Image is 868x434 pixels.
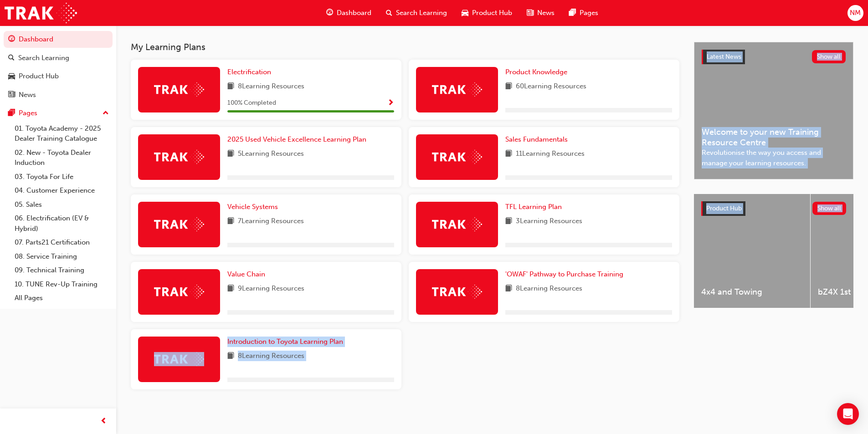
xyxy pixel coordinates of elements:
span: book-icon [505,81,512,92]
span: news-icon [8,91,15,99]
span: 2025 Used Vehicle Excellence Learning Plan [227,135,366,143]
span: Product Hub [706,204,742,212]
a: 03. Toyota For Life [11,170,113,184]
a: 06. Electrification (EV & Hybrid) [11,211,113,235]
span: guage-icon [8,36,15,44]
a: 04. Customer Experience [11,184,113,198]
span: Product Knowledge [505,68,567,76]
span: 8 Learning Resources [238,81,304,92]
a: Value Chain [227,269,269,280]
span: Pages [580,8,598,18]
span: 3 Learning Resources [516,216,582,227]
button: Show Progress [387,97,394,109]
a: 4x4 and Towing [694,194,810,308]
span: up-icon [103,107,109,119]
button: DashboardSearch LearningProduct HubNews [4,29,113,105]
span: Value Chain [227,270,265,278]
div: News [19,90,36,100]
span: Show Progress [387,99,394,107]
span: book-icon [227,351,234,362]
span: Sales Fundamentals [505,135,568,143]
span: 8 Learning Resources [516,283,582,295]
span: Electrification [227,68,271,76]
span: book-icon [505,148,512,160]
a: 02. New - Toyota Dealer Induction [11,146,113,170]
span: 4x4 and Towing [701,287,803,297]
span: 7 Learning Resources [238,216,304,227]
a: guage-iconDashboard [319,4,379,22]
a: search-iconSearch Learning [379,4,454,22]
a: Sales Fundamentals [505,134,571,145]
span: Welcome to your new Training Resource Centre [702,127,846,148]
span: news-icon [527,7,534,19]
a: car-iconProduct Hub [454,4,519,22]
span: Latest News [707,53,741,61]
span: book-icon [227,148,234,160]
a: 10. TUNE Rev-Up Training [11,277,113,291]
a: pages-iconPages [562,4,606,22]
a: 01. Toyota Academy - 2025 Dealer Training Catalogue [11,122,113,146]
img: Trak [154,285,204,299]
span: Dashboard [337,8,371,18]
span: Revolutionise the way you access and manage your learning resources. [702,148,846,168]
img: Trak [432,150,482,164]
a: Latest NewsShow allWelcome to your new Training Resource CentreRevolutionise the way you access a... [694,42,853,179]
span: book-icon [227,283,234,295]
span: News [537,8,555,18]
a: Electrification [227,67,275,77]
a: Product Knowledge [505,67,571,77]
span: book-icon [227,216,234,227]
span: 9 Learning Resources [238,283,304,295]
img: Trak [5,3,77,23]
a: 08. Service Training [11,250,113,264]
span: pages-icon [569,7,576,19]
span: book-icon [505,216,512,227]
img: Trak [432,217,482,231]
a: TFL Learning Plan [505,202,565,212]
span: pages-icon [8,109,15,117]
img: Trak [154,150,204,164]
a: 09. Technical Training [11,263,113,277]
img: Trak [432,82,482,97]
a: Search Learning [4,50,113,66]
a: news-iconNews [519,4,562,22]
a: 05. Sales [11,198,113,212]
span: search-icon [386,7,392,19]
span: TFL Learning Plan [505,203,562,211]
span: Product Hub [472,8,512,18]
a: Product Hub [4,68,113,85]
div: Product Hub [19,71,59,82]
span: Vehicle Systems [227,203,278,211]
span: 5 Learning Resources [238,148,304,160]
a: Dashboard [4,31,113,48]
a: Vehicle Systems [227,202,282,212]
span: 100 % Completed [227,98,276,108]
button: Pages [4,105,113,122]
a: Product HubShow all [701,201,846,216]
span: car-icon [8,72,15,81]
button: Show all [812,202,847,215]
a: 'OWAF' Pathway to Purchase Training [505,269,627,280]
span: Introduction to Toyota Learning Plan [227,337,343,346]
span: book-icon [505,283,512,295]
span: 8 Learning Resources [238,351,304,362]
a: Latest NewsShow all [702,50,846,64]
button: NM [847,5,863,21]
img: Trak [432,285,482,299]
button: Show all [812,50,846,63]
a: News [4,87,113,103]
div: Pages [19,108,37,118]
h3: My Learning Plans [131,42,679,52]
img: Trak [154,217,204,231]
span: 11 Learning Resources [516,148,585,160]
span: Search Learning [396,8,447,18]
a: Introduction to Toyota Learning Plan [227,337,347,347]
span: search-icon [8,54,15,62]
a: 2025 Used Vehicle Excellence Learning Plan [227,134,370,145]
div: Search Learning [18,53,69,63]
a: All Pages [11,291,113,305]
span: car-icon [462,7,468,19]
span: 'OWAF' Pathway to Purchase Training [505,270,623,278]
